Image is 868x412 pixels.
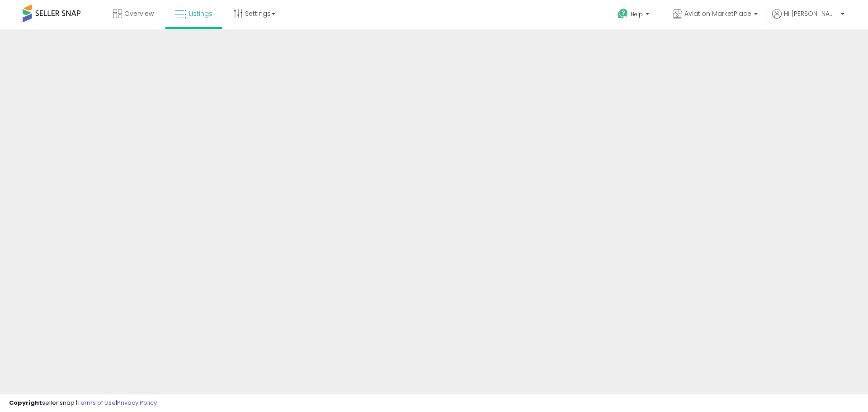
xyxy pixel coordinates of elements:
strong: Copyright [9,398,42,407]
span: Overview [124,9,154,18]
a: Privacy Policy [117,398,157,407]
span: Listings [189,9,212,18]
i: Get Help [617,8,628,19]
a: Terms of Use [77,398,116,407]
span: Aviation MarketPlace [684,9,751,18]
a: Help [610,1,658,29]
span: Hi [PERSON_NAME] [784,9,838,18]
a: Hi [PERSON_NAME] [772,9,844,29]
span: Help [631,10,643,18]
div: seller snap | | [9,399,157,407]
